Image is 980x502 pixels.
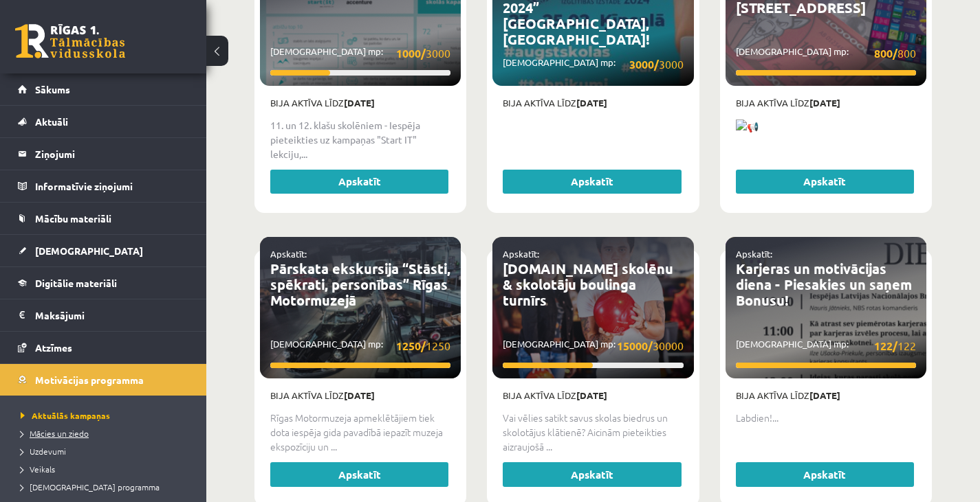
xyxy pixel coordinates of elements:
a: Karjeras un motivācijas diena - Piesakies un saņem Bonusu! [736,260,912,309]
a: [DOMAIN_NAME] skolēnu & skolotāju boulinga turnīrs [503,260,673,309]
a: [DEMOGRAPHIC_DATA] [18,235,189,266]
p: Bija aktīva līdz [503,389,683,402]
strong: 122/ [874,339,897,353]
span: Aktuālās kampaņas [21,410,110,421]
a: Mācies un ziedo [21,427,193,440]
a: Sākums [18,73,189,105]
a: Apskatīt [503,462,681,487]
span: Veikals [21,464,55,475]
strong: [DATE] [344,97,375,109]
span: [DEMOGRAPHIC_DATA] [35,244,143,257]
p: Bija aktīva līdz [503,96,683,110]
span: 3000 [396,45,450,62]
p: [DEMOGRAPHIC_DATA] mp: [736,337,916,354]
span: Uzdevumi [21,446,66,457]
img: 📢 [736,119,759,134]
a: Maksājumi [18,299,189,331]
strong: 800/ [874,46,897,60]
p: [DEMOGRAPHIC_DATA] mp: [503,56,683,73]
strong: 3000/ [629,57,659,71]
span: Motivācijas programma [35,374,144,386]
a: Atzīmes [18,332,189,363]
a: Apskatīt [736,170,914,194]
p: Vai vēlies satikt savus skolas biedrus un skolotājus klātienē? Aicinām pieteikties aizraujošā ... [503,411,683,454]
span: [DEMOGRAPHIC_DATA] programma [21,481,160,492]
strong: [DATE] [576,389,607,401]
span: Aktuāli [35,115,68,128]
strong: 15000/ [617,339,653,353]
legend: Informatīvie ziņojumi [35,170,189,202]
a: Motivācijas programma [18,364,189,396]
span: 30000 [617,337,684,354]
p: [DEMOGRAPHIC_DATA] mp: [270,337,450,354]
a: Apskatīt [503,170,681,194]
a: Informatīvie ziņojumi [18,170,189,202]
span: Digitālie materiāli [35,277,117,289]
p: Bija aktīva līdz [270,389,450,402]
a: Veikals [21,463,193,475]
strong: [DATE] [576,97,607,109]
p: [DEMOGRAPHIC_DATA] mp: [270,45,450,62]
strong: 11. un 12. klašu skolēniem - Iespēja pieteikties uz kampaņas "Start IT" lekciju,... [270,119,420,160]
a: Digitālie materiāli [18,267,189,299]
legend: Maksājumi [35,299,189,331]
a: Pārskata ekskursija “Stāsti, spēkrati, personības” Rīgas Motormuzejā [270,260,450,309]
span: Mācību materiāli [35,212,111,225]
strong: 1250/ [396,339,426,353]
strong: [DATE] [809,389,840,401]
p: Bija aktīva līdz [270,96,450,110]
a: Uzdevumi [21,445,193,457]
a: Apskatīt [270,462,448,487]
a: Ziņojumi [18,138,189,170]
a: Apskatīt: [503,248,539,260]
legend: Ziņojumi [35,138,189,170]
a: Apskatīt: [736,248,772,260]
span: 1250 [396,337,450,354]
a: Aktuālās kampaņas [21,409,193,422]
a: Aktuāli [18,106,189,137]
p: Bija aktīva līdz [736,389,916,402]
p: Labdien!... [736,411,916,425]
span: Sākums [35,83,70,95]
p: [DEMOGRAPHIC_DATA] mp: [503,337,683,354]
a: Apskatīt [736,462,914,487]
p: [DEMOGRAPHIC_DATA] mp: [736,45,916,62]
span: 800 [874,45,916,62]
a: Mācību materiāli [18,203,189,234]
span: 122 [874,337,916,354]
a: Rīgas 1. Tālmācības vidusskola [15,24,125,58]
strong: [DATE] [344,389,375,401]
p: Rīgas Motormuzeja apmeklētājiem tiek dota iespēja gida pavadībā iepazīt muzeja ekspozīciju un ... [270,411,450,454]
a: [DEMOGRAPHIC_DATA] programma [21,481,193,493]
strong: 1000/ [396,46,426,60]
span: 3000 [629,56,684,73]
a: Apskatīt: [270,248,307,260]
span: Atzīmes [35,341,72,354]
span: Mācies un ziedo [21,428,89,439]
p: Bija aktīva līdz [736,96,916,110]
strong: [DATE] [809,97,840,109]
a: Apskatīt [270,170,448,194]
